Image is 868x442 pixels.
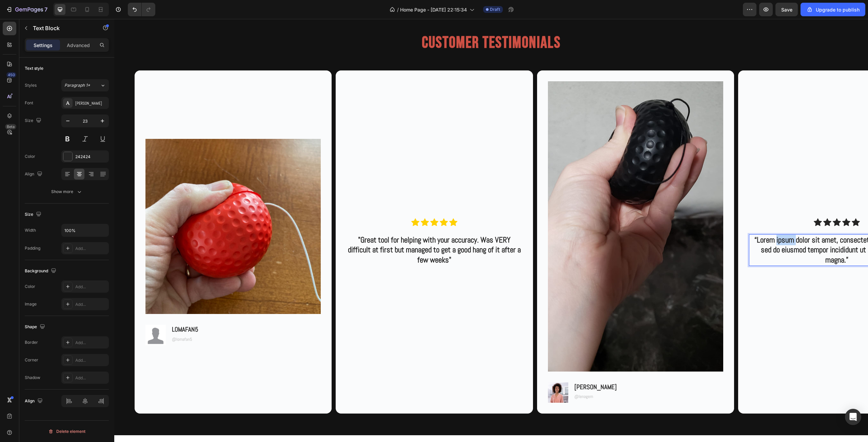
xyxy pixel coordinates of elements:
iframe: Design area [114,19,868,442]
p: [PERSON_NAME] [460,364,502,373]
div: Delete element [48,427,85,436]
div: Shape [25,322,46,332]
div: Width [25,227,36,233]
button: Delete element [25,426,109,437]
p: "Great tool for helping with your accuracy. Was VERY difficult at first but managed to get a good... [233,216,407,247]
div: Rich Text Editor. Editing area: main [635,215,810,247]
div: Corner [25,357,38,363]
div: Color [25,153,35,160]
button: Show more [25,186,109,198]
p: Text Block [33,24,91,32]
div: Size [25,116,43,125]
div: Add... [75,375,107,381]
div: Size [25,210,43,219]
span: Home Page - [DATE] 22:15:34 [400,6,467,13]
div: Upgrade to publish [806,6,860,13]
div: Add... [75,284,107,290]
div: Undo/Redo [128,3,155,16]
span: Draft [490,6,500,13]
img: gempages_581005896159593385-abbcf647-1ae5-4389-88a6-7f8c9b85e252.jpg [434,62,609,352]
div: Align [25,397,44,406]
div: Open Intercom Messenger [845,409,861,425]
p: “Lorem ipsum dolor sit amet, consectetur adipiscing elit, sed do eiusmod tempor incididunt ut lab... [635,216,809,247]
div: Background Image [624,51,821,394]
div: Align [25,170,44,179]
div: Image [25,301,37,307]
div: Font [25,100,33,106]
div: Text style [25,65,43,71]
div: Add... [75,357,107,363]
div: Padding [25,245,40,251]
button: Paragraph 1* [61,79,109,91]
p: Advanced [67,42,90,49]
div: Background Image [221,51,418,394]
div: Border [25,339,38,345]
span: / [397,6,399,13]
img: gempages_432750572815254551-5aac5493-2c0d-4c74-9df7-e934ed306209.png [434,363,454,384]
span: Save [781,7,792,13]
p: Settings [34,42,53,49]
div: Add... [75,301,107,308]
div: Styles [25,82,37,88]
input: Auto [62,224,108,236]
div: Shadow [25,375,40,381]
div: [PERSON_NAME] [75,100,107,106]
div: Show more [51,188,83,195]
button: 7 [3,3,51,16]
button: Save [775,3,798,16]
div: Add... [75,340,107,346]
div: 242424 [75,154,107,160]
div: Add... [75,246,107,252]
p: @lenagem [460,375,502,381]
div: Color [25,283,35,290]
span: Paragraph 1* [64,82,90,88]
p: 7 [44,5,47,14]
div: Beta [5,124,16,129]
div: Background [25,267,58,276]
button: Upgrade to publish [801,3,865,16]
div: 450 [6,72,16,78]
